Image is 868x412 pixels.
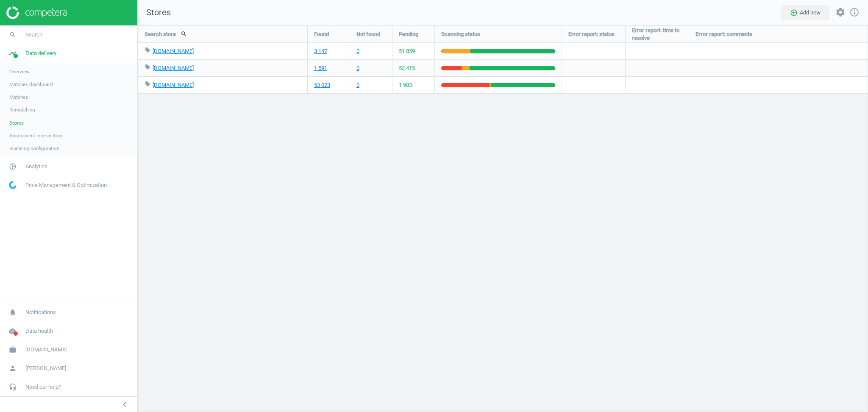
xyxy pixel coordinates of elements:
i: settings [835,7,846,17]
span: Error report: time to resolve [632,27,682,42]
a: 53 023 [314,81,330,89]
span: Assortment intersection [9,132,62,139]
span: Matches dashboard [9,81,53,88]
i: cloud_done [5,323,21,339]
span: Stores [138,7,171,19]
span: Error report: status [568,31,615,38]
div: Search store [138,26,307,42]
span: Overview [9,68,30,75]
span: 1 983 [399,81,412,89]
a: 0 [356,47,359,55]
span: Data delivery [25,50,56,57]
img: wGWNvw8QSZomAAAAABJRU5ErkJggg== [9,181,17,189]
div: — [689,60,868,76]
span: Not found [356,31,380,38]
span: — [632,64,636,72]
i: search [5,27,21,43]
button: search [176,27,192,41]
a: [DOMAIN_NAME] [153,48,194,54]
span: [PERSON_NAME] [25,365,66,372]
a: info_outline [849,7,860,18]
i: add_circle_outline [790,9,798,17]
span: Rematching [9,106,35,113]
i: timeline [5,45,21,61]
a: 0 [356,81,359,89]
span: 51 859 [399,47,415,55]
div: — [562,43,625,59]
div: — [689,43,868,59]
span: — [632,81,636,89]
a: [DOMAIN_NAME] [153,82,194,88]
span: Need our help? [25,383,61,391]
span: Error report: comments [696,31,752,38]
span: Analytics [25,163,47,170]
i: headset_mic [5,379,21,395]
span: Price Management & Optimization [25,181,107,189]
i: chevron_left [120,399,130,409]
a: [DOMAIN_NAME] [153,65,194,71]
i: pie_chart_outlined [5,159,21,175]
a: 0 [356,64,359,72]
div: — [689,77,868,93]
span: Data health [25,327,53,335]
i: local_offer [145,64,150,70]
i: local_offer [145,81,150,87]
span: Found [314,31,329,38]
button: settings [832,3,849,22]
img: ajHJNr6hYgQAAAAASUVORK5CYII= [6,6,67,19]
span: Search [25,31,42,39]
a: 1 591 [314,64,327,72]
div: — [562,77,625,93]
span: Scanning status [441,31,480,38]
span: Scanning configuration [9,145,59,152]
i: person [5,360,21,376]
span: Notifications [25,309,56,316]
div: — [562,60,625,76]
span: — [632,47,636,55]
span: Pending [399,31,418,38]
button: add_circle_outlineAdd new [781,5,829,20]
i: info_outline [849,7,860,17]
span: 53 415 [399,64,415,72]
i: notifications [5,304,21,320]
span: [DOMAIN_NAME] [25,346,67,354]
i: work [5,342,21,358]
a: 3 147 [314,47,327,55]
span: Stores [9,120,24,126]
span: Matches [9,94,28,100]
button: chevron_left [114,399,135,410]
i: local_offer [145,47,150,53]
